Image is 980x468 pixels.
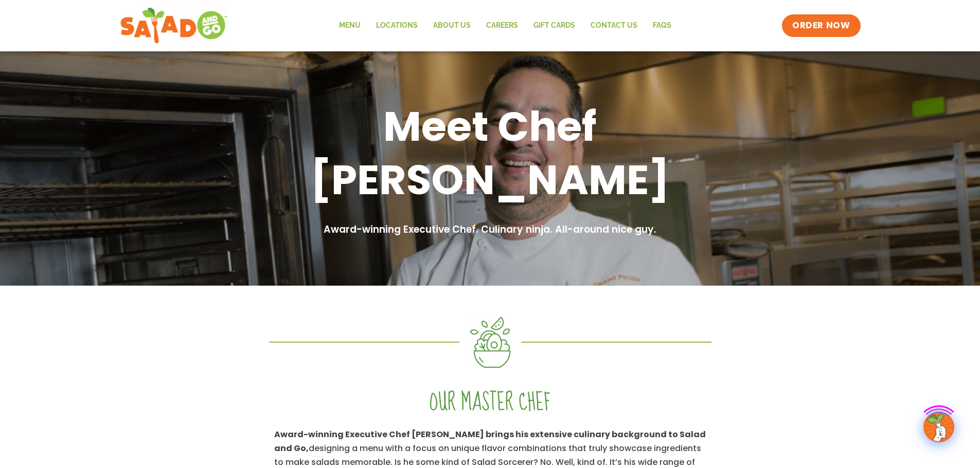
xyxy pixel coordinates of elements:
[120,5,228,46] img: new-SAG-logo-768×292
[526,14,583,38] a: GIFT CARDS
[782,14,860,37] a: ORDER NOW
[583,14,645,38] a: Contact Us
[274,428,706,454] strong: Award-winning Executive Chef [PERSON_NAME] brings his extensive culinary background to Salad and Go,
[478,14,526,38] a: Careers
[470,316,511,368] img: Asset 4@2x
[792,20,850,32] span: ORDER NOW
[645,14,679,38] a: FAQs
[331,14,368,38] a: Menu
[223,100,758,207] h1: Meet Chef [PERSON_NAME]
[425,14,478,38] a: About Us
[223,222,758,237] h2: Award-winning Executive Chef. Culinary ninja. All-around nice guy.
[331,14,679,38] nav: Menu
[274,388,706,417] h2: Our master chef
[368,14,425,38] a: Locations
